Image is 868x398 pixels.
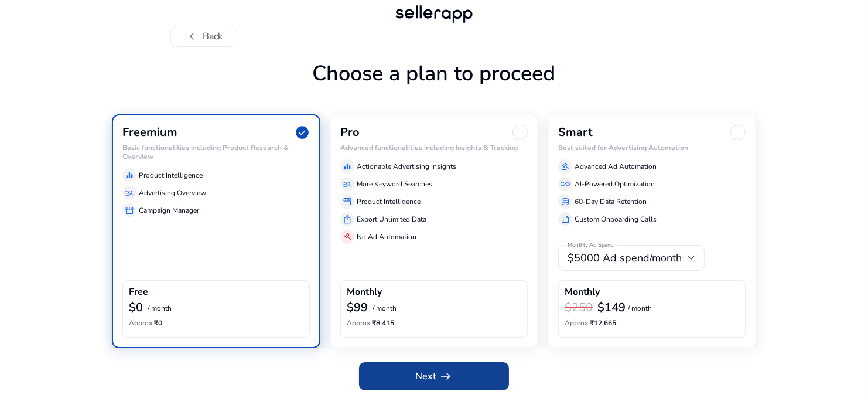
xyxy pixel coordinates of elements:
p: Actionable Advertising Insights [357,161,456,172]
p: AI-Powered Optimization [575,179,655,189]
p: Advanced Ad Automation [575,161,657,172]
b: $149 [597,300,626,315]
span: $5000 Ad spend/month [568,251,682,265]
span: summarize [561,215,570,224]
p: Campaign Manager [139,205,199,216]
span: storefront [343,197,352,206]
p: Custom Onboarding Calls [575,214,657,224]
h3: Pro [340,125,360,140]
button: Nextarrow_right_alt [359,362,509,390]
p: More Keyword Searches [357,179,432,189]
span: Approx. [129,318,154,328]
span: check_circle [295,125,310,140]
h6: Best suited for Advertising Automation [558,144,746,152]
h4: Monthly [347,287,382,298]
span: ios_share [343,215,352,224]
h6: ₹8,415 [347,319,521,327]
span: Approx. [347,318,372,328]
h4: Free [129,287,148,298]
span: equalizer [125,171,134,180]
p: Product Intelligence [357,196,421,207]
h3: Freemium [122,125,177,140]
b: $0 [129,300,143,315]
button: chevron_leftBack [170,26,237,47]
span: gavel [343,232,352,241]
p: No Ad Automation [357,232,416,242]
span: manage_search [343,179,352,189]
p: Product Intelligence [139,170,203,181]
span: Next [415,369,453,383]
p: / month [628,305,652,312]
h6: Advanced functionalities including Insights & Tracking [340,144,528,152]
span: all_inclusive [561,179,570,189]
b: $99 [347,300,368,315]
mat-label: Monthly Ad Spend [568,241,614,250]
p: / month [148,305,172,312]
span: arrow_right_alt [439,369,453,383]
h3: Smart [558,125,593,140]
p: / month [373,305,397,312]
p: Advertising Overview [139,188,206,198]
span: Approx. [565,318,590,328]
h6: ₹12,665 [565,319,739,327]
span: storefront [125,206,134,215]
span: equalizer [343,162,352,171]
h4: Monthly [565,287,600,298]
span: chevron_left [185,29,199,43]
h6: ₹0 [129,319,303,327]
h6: Basic functionalities including Product Research & Overview [122,144,310,161]
h3: $250 [565,301,593,315]
p: Export Unlimited Data [357,214,426,224]
span: database [561,197,570,206]
p: 60-Day Data Retention [575,196,647,207]
h1: Choose a plan to proceed [112,61,756,114]
span: manage_search [125,188,134,198]
span: gavel [561,162,570,171]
